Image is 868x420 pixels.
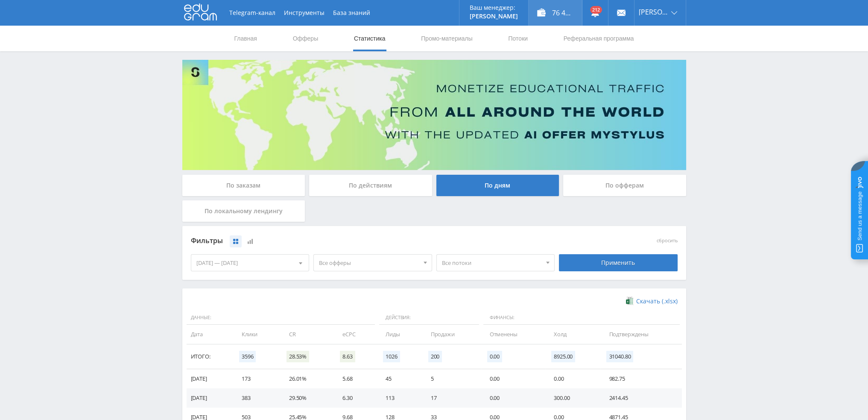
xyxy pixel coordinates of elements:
span: 1026 [383,351,400,362]
div: [DATE] — [DATE] [191,255,309,271]
td: Подтверждены [600,325,681,344]
td: 29.50% [281,388,334,408]
div: Применить [559,254,678,271]
a: Реферальная программа [563,26,635,51]
div: По действиям [309,175,432,196]
a: Скачать (.xlsx) [626,297,677,305]
button: сбросить [657,238,678,244]
td: 982.75 [600,369,681,388]
td: eCPC [334,325,377,344]
td: Клики [233,325,281,344]
td: 113 [377,388,422,408]
span: Действия: [379,311,479,325]
p: Ваш менеджер: [470,4,518,11]
div: Фильтры [191,235,555,247]
a: Офферы [292,26,319,51]
td: 2414.45 [600,388,681,408]
span: 0.00 [487,351,502,362]
a: Главная [234,26,258,51]
td: 26.01% [281,369,334,388]
td: 17 [422,388,481,408]
p: [PERSON_NAME] [470,13,518,20]
td: 383 [233,388,281,408]
div: По заказам [182,175,305,196]
span: Все потоки [442,255,542,271]
td: 300.00 [545,388,600,408]
td: [DATE] [187,369,233,388]
td: Лиды [377,325,422,344]
a: Потоки [507,26,529,51]
td: Холд [545,325,600,344]
span: Финансы: [483,311,680,325]
span: 8925.00 [551,351,575,362]
img: Banner [182,60,686,170]
span: 3596 [239,351,256,362]
span: 200 [428,351,442,362]
td: 5 [422,369,481,388]
span: Все офферы [319,255,419,271]
td: 5.68 [334,369,377,388]
td: Отменены [481,325,546,344]
img: xlsx [626,297,633,305]
td: Итого: [187,344,233,369]
span: [PERSON_NAME] [639,9,669,15]
td: CR [281,325,334,344]
span: 31040.80 [606,351,633,362]
td: Продажи [422,325,481,344]
span: Данные: [187,311,375,325]
div: По локальному лендингу [182,200,305,222]
td: 0.00 [481,388,546,408]
div: По офферам [563,175,686,196]
td: 0.00 [481,369,546,388]
span: 28.53% [286,351,309,362]
span: 8.63 [340,351,355,362]
td: 0.00 [545,369,600,388]
td: 45 [377,369,422,388]
td: [DATE] [187,388,233,408]
td: 6.30 [334,388,377,408]
a: Промо-материалы [420,26,473,51]
td: Дата [187,325,233,344]
span: Скачать (.xlsx) [636,298,678,305]
div: По дням [436,175,559,196]
td: 173 [233,369,281,388]
a: Статистика [353,26,386,51]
